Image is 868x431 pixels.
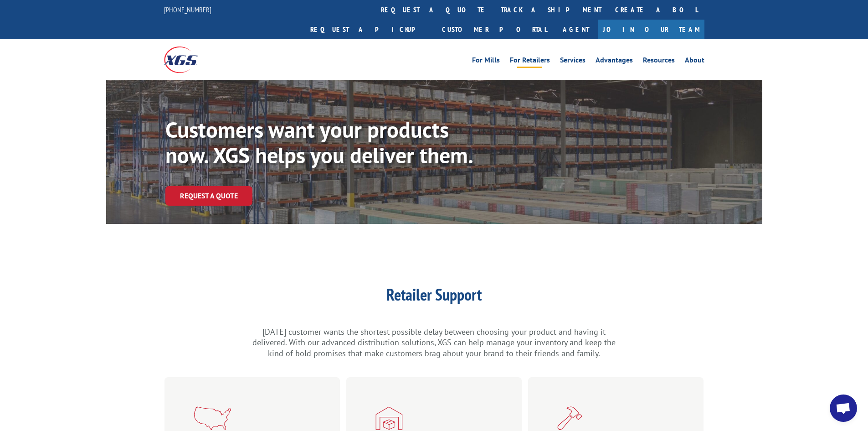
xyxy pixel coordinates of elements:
a: Services [560,57,586,67]
h1: Retailer Support [252,286,616,307]
img: xgs-icon-nationwide-reach-red [194,406,231,430]
a: Request a Quote [165,186,252,206]
p: [DATE] customer wants the shortest possible delay between choosing your product and having it del... [252,327,616,359]
a: For Mills [472,57,500,67]
a: [PHONE_NUMBER] [164,5,211,14]
img: XGS_Icon_SMBFlooringRetailer_Red [375,406,403,430]
a: Request a pickup [303,20,435,39]
a: Resources [643,57,675,67]
div: Open chat [830,395,857,422]
a: Agent [554,20,598,39]
img: XGS_Icon_Installers_Red [557,406,582,430]
a: Advantages [596,57,633,67]
a: About [685,57,704,67]
p: Customers want your products now. XGS helps you deliver them. [165,117,492,168]
a: Join Our Team [598,20,704,39]
a: Customer Portal [435,20,554,39]
a: For Retailers [510,57,550,67]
